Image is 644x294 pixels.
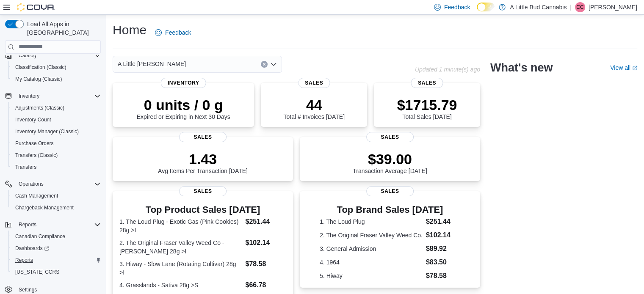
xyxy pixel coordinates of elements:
[8,254,104,266] button: Reports
[510,2,567,12] p: A Little Bud Cannabis
[12,191,101,201] span: Cash Management
[15,50,39,60] button: Catalog
[245,259,286,269] dd: $78.58
[320,205,460,215] h3: Top Brand Sales [DATE]
[15,233,65,240] span: Canadian Compliance
[12,191,61,201] a: Cash Management
[15,64,66,71] span: Classification (Classic)
[12,62,70,72] a: Classification (Classic)
[632,66,637,71] svg: External link
[15,220,40,230] button: Reports
[15,179,47,189] button: Operations
[2,219,104,231] button: Reports
[12,231,69,242] a: Canadian Compliance
[283,96,344,120] div: Total # Invoices [DATE]
[2,178,104,190] button: Operations
[15,220,101,230] span: Reports
[12,62,101,72] span: Classification (Classic)
[2,49,104,61] button: Catalog
[366,186,414,196] span: Sales
[17,3,55,11] img: Cova
[15,116,51,123] span: Inventory Count
[610,64,637,71] a: View allExternal link
[426,271,460,281] dd: $78.58
[8,190,104,202] button: Cash Management
[19,286,37,293] span: Settings
[24,20,101,37] span: Load All Apps in [GEOGRAPHIC_DATA]
[298,78,330,88] span: Sales
[245,217,286,227] dd: $251.44
[19,52,36,59] span: Catalog
[12,203,77,213] a: Chargeback Management
[320,258,423,267] dt: 4. 1964
[353,151,427,168] p: $39.00
[15,245,49,252] span: Dashboards
[397,96,457,120] div: Total Sales [DATE]
[15,91,43,101] button: Inventory
[12,115,101,125] span: Inventory Count
[270,61,277,68] button: Open list of options
[366,132,414,142] span: Sales
[19,181,44,187] span: Operations
[119,205,286,215] h3: Top Product Sales [DATE]
[477,3,495,11] input: Dark Mode
[119,217,242,234] dt: 1. The Loud Plug - Exotic Gas (Pink Cookies) 28g >I
[245,238,286,248] dd: $102.14
[12,138,101,148] span: Purchase Orders
[8,231,104,242] button: Canadian Compliance
[283,96,344,113] p: 44
[158,151,248,168] p: 1.43
[12,255,36,265] a: Reports
[575,2,585,12] div: Carolyn Cook
[15,104,64,111] span: Adjustments (Classic)
[15,76,62,82] span: My Catalog (Classic)
[426,230,460,240] dd: $102.14
[8,73,104,85] button: My Catalog (Classic)
[589,2,637,12] p: [PERSON_NAME]
[12,126,82,137] a: Inventory Manager (Classic)
[161,78,206,88] span: Inventory
[118,59,186,69] span: A Little [PERSON_NAME]
[320,245,423,253] dt: 3. General Admission
[397,96,457,113] p: $1715.79
[444,3,470,11] span: Feedback
[119,260,242,277] dt: 3. Hiway - Slow Lane (Rotating Cultivar) 28g >I
[119,281,242,289] dt: 4. Grasslands - Sativa 28g >S
[179,132,227,142] span: Sales
[19,93,39,99] span: Inventory
[8,102,104,114] button: Adjustments (Classic)
[12,243,53,253] a: Dashboards
[261,61,268,68] button: Clear input
[8,149,104,161] button: Transfers (Classic)
[245,280,286,290] dd: $66.78
[415,66,480,73] p: Updated 1 minute(s) ago
[19,221,36,228] span: Reports
[15,192,58,199] span: Cash Management
[426,217,460,227] dd: $251.44
[15,140,54,147] span: Purchase Orders
[12,162,101,172] span: Transfers
[137,96,230,120] div: Expired or Expiring in Next 30 Days
[8,137,104,149] button: Purchase Orders
[15,179,101,189] span: Operations
[15,128,79,135] span: Inventory Manager (Classic)
[8,126,104,137] button: Inventory Manager (Classic)
[12,243,101,253] span: Dashboards
[12,74,101,84] span: My Catalog (Classic)
[12,267,63,277] a: [US_STATE] CCRS
[353,151,427,174] div: Transaction Average [DATE]
[113,22,146,38] h1: Home
[320,217,423,226] dt: 1. The Loud Plug
[426,257,460,267] dd: $83.50
[15,204,74,211] span: Chargeback Management
[12,126,101,137] span: Inventory Manager (Classic)
[15,164,36,170] span: Transfers
[12,203,101,213] span: Chargeback Management
[15,50,101,60] span: Catalog
[8,266,104,278] button: [US_STATE] CCRS
[12,255,101,265] span: Reports
[12,74,66,84] a: My Catalog (Classic)
[15,152,58,159] span: Transfers (Classic)
[12,103,101,113] span: Adjustments (Classic)
[15,269,59,275] span: [US_STATE] CCRS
